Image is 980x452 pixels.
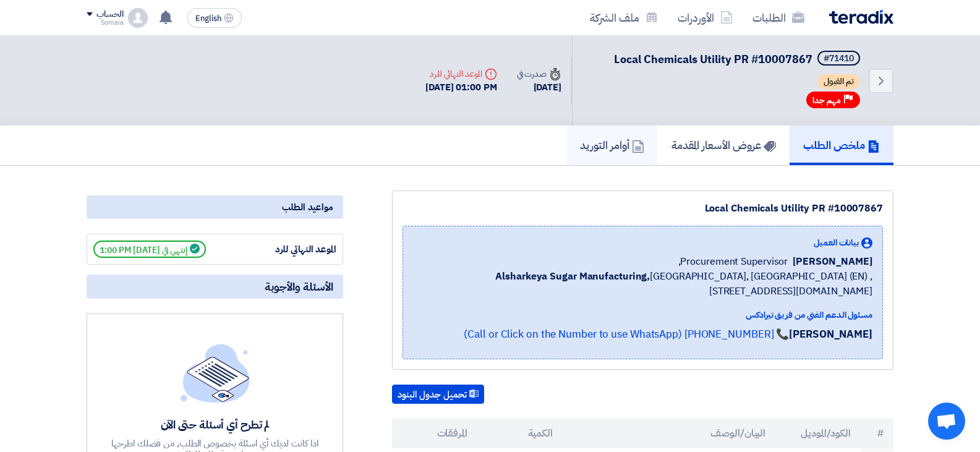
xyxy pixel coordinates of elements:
[403,201,883,216] div: Local Chemicals Utility PR #10007867
[566,126,658,165] a: أوامر التوريد
[244,242,336,257] div: الموعد النهائي للرد
[517,67,561,80] div: صدرت في
[803,138,880,152] h5: ملخص الطلب
[195,14,221,23] span: English
[861,419,893,448] th: #
[671,138,776,152] h5: عروض الأسعار المقدمة
[181,344,250,402] img: empty_state_list.svg
[829,10,893,24] img: Teradix logo
[793,254,872,269] span: [PERSON_NAME]
[392,419,477,448] th: المرفقات
[790,126,893,165] a: ملخص الطلب
[678,254,788,269] span: Procurement Supervisor,
[614,51,863,68] h5: Local Chemicals Utility PR #10007867
[413,309,872,322] div: مسئول الدعم الفني من فريق تيرادكس
[93,241,206,258] span: إنتهي في [DATE] 1:00 PM
[128,8,148,28] img: profile_test.png
[87,195,343,219] div: مواعيد الطلب
[928,403,965,440] div: دردشة مفتوحة
[580,138,644,152] h5: أوامر التوريد
[814,236,859,249] span: بيانات العميل
[392,385,484,404] button: تحميل جدول البنود
[563,419,776,448] th: البيان/الوصف
[517,80,561,95] div: [DATE]
[425,67,497,80] div: الموعد النهائي للرد
[775,419,861,448] th: الكود/الموديل
[668,3,743,32] a: الأوردرات
[495,269,650,284] b: Alsharkeya Sugar Manufacturing,
[817,74,860,89] span: تم القبول
[413,269,872,299] span: [GEOGRAPHIC_DATA], [GEOGRAPHIC_DATA] (EN) ,[STREET_ADDRESS][DOMAIN_NAME]
[110,417,320,432] div: لم تطرح أي أسئلة حتى الآن
[658,126,790,165] a: عروض الأسعار المقدمة
[789,326,872,342] strong: [PERSON_NAME]
[87,19,123,26] div: Somaia
[464,326,789,342] a: 📞 [PHONE_NUMBER] (Call or Click on the Number to use WhatsApp)
[614,51,812,67] span: Local Chemicals Utility PR #10007867
[743,3,814,32] a: الطلبات
[580,3,668,32] a: ملف الشركة
[96,9,123,20] div: الحساب
[477,419,563,448] th: الكمية
[265,279,333,294] span: الأسئلة والأجوبة
[824,54,854,63] div: #71410
[425,80,497,95] div: [DATE] 01:00 PM
[187,8,242,28] button: English
[812,95,841,106] span: مهم جدا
